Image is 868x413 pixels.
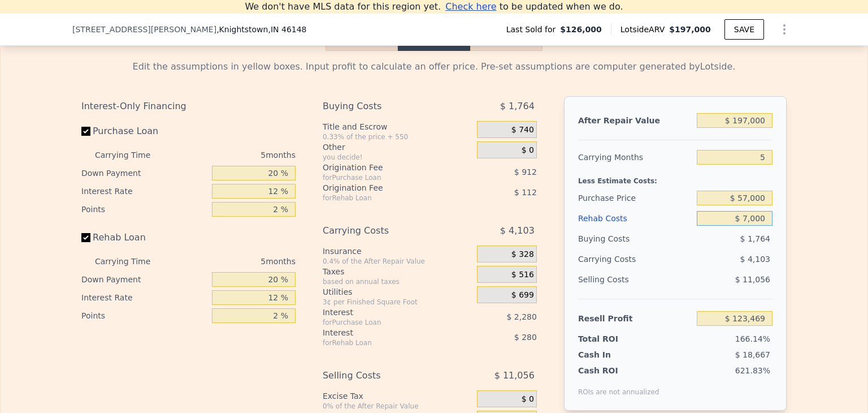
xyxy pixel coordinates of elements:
[735,350,770,359] span: $ 18,667
[724,19,764,40] button: SAVE
[511,125,534,135] span: $ 740
[81,307,207,325] div: Points
[578,249,649,269] div: Carrying Costs
[323,221,449,241] div: Carrying Costs
[81,227,207,248] label: Rehab Loan
[740,234,770,243] span: $ 1,764
[578,167,772,188] div: Less Estimate Costs:
[323,266,472,277] div: Taxes
[735,275,770,284] span: $ 11,056
[81,182,207,200] div: Interest Rate
[578,308,692,329] div: Resell Profit
[578,229,692,249] div: Buying Costs
[173,146,296,164] div: 5 months
[494,365,535,386] span: $ 11,056
[323,121,472,132] div: Title and Escrow
[72,24,216,35] span: [STREET_ADDRESS][PERSON_NAME]
[560,24,602,35] span: $126,000
[81,96,296,117] div: Interest-Only Financing
[511,270,534,280] span: $ 516
[323,173,449,182] div: for Purchase Loan
[323,257,472,266] div: 0.4% of the After Repair Value
[506,24,561,35] span: Last Sold for
[323,298,472,307] div: 3¢ per Finished Square Foot
[522,145,534,156] span: $ 0
[81,233,90,242] input: Rehab Loan
[81,270,207,289] div: Down Payment
[578,188,692,208] div: Purchase Price
[669,25,711,34] span: $197,000
[740,255,770,264] span: $ 4,103
[81,127,90,136] input: Purchase Loan
[514,188,537,197] span: $ 112
[578,349,649,360] div: Cash In
[323,286,472,298] div: Utilities
[323,182,449,193] div: Origination Fee
[323,338,449,347] div: for Rehab Loan
[500,96,535,117] span: $ 1,764
[323,193,449,203] div: for Rehab Loan
[323,96,449,117] div: Buying Costs
[323,132,472,141] div: 0.33% of the price + 550
[323,318,449,327] div: for Purchase Loan
[578,208,692,229] div: Rehab Costs
[514,167,537,177] span: $ 912
[268,25,306,34] span: , IN 46148
[323,277,472,286] div: based on annual taxes
[323,390,472,402] div: Excise Tax
[773,18,796,41] button: Show Options
[323,153,472,162] div: you decide!
[323,402,472,411] div: 0% of the After Repair Value
[173,252,296,270] div: 5 months
[578,269,692,290] div: Selling Costs
[511,249,534,260] span: $ 328
[620,24,669,35] span: Lotside ARV
[506,312,536,321] span: $ 2,280
[514,333,537,342] span: $ 280
[95,252,168,270] div: Carrying Time
[735,334,770,343] span: 166.14%
[81,60,787,74] div: Edit the assumptions in yellow boxes. Input profit to calculate an offer price. Pre-set assumptio...
[323,365,449,386] div: Selling Costs
[735,366,770,375] span: 621.83%
[323,162,449,173] div: Origination Fee
[81,289,207,307] div: Interest Rate
[578,147,692,167] div: Carrying Months
[578,365,659,376] div: Cash ROI
[323,307,449,318] div: Interest
[216,24,306,35] span: , Knightstown
[323,141,472,153] div: Other
[323,327,449,338] div: Interest
[323,246,472,257] div: Insurance
[500,221,535,241] span: $ 4,103
[578,110,692,131] div: After Repair Value
[81,121,207,141] label: Purchase Loan
[578,376,659,397] div: ROIs are not annualized
[81,200,207,218] div: Points
[522,394,534,405] span: $ 0
[578,333,649,345] div: Total ROI
[445,1,496,12] span: Check here
[81,164,207,182] div: Down Payment
[95,146,168,164] div: Carrying Time
[511,290,534,300] span: $ 699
